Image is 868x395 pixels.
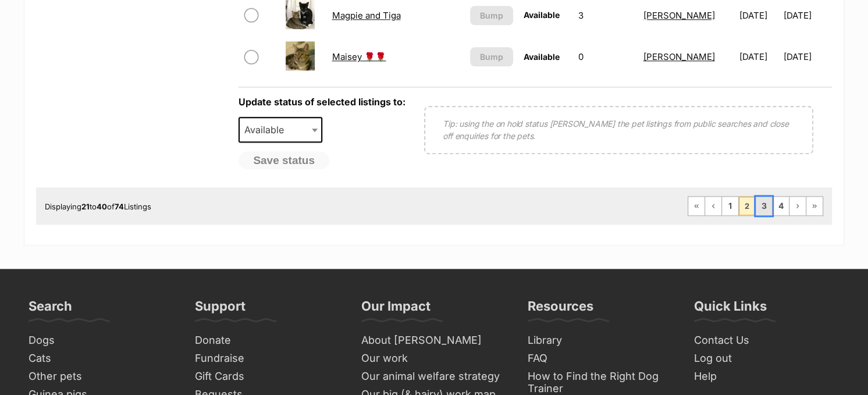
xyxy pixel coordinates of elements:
[756,197,772,215] a: Page 3
[689,368,844,386] a: Help
[332,51,386,62] a: Maisey 🌹🌹
[523,350,678,368] a: FAQ
[97,202,107,211] strong: 40
[332,10,400,21] a: Magpie and Tiga
[357,332,511,350] a: About [PERSON_NAME]
[24,368,179,386] a: Other pets
[574,37,638,77] td: 0
[735,37,782,77] td: [DATE]
[705,197,721,215] a: Previous page
[239,117,322,143] span: Available
[722,197,738,215] a: Page 1
[239,151,329,170] button: Save status
[688,197,705,215] a: First page
[470,47,513,66] button: Bump
[357,350,511,368] a: Our work
[524,52,560,62] span: Available
[528,298,593,321] h3: Resources
[524,10,560,20] span: Available
[480,51,503,63] span: Bump
[190,368,345,386] a: Gift Cards
[789,197,806,215] a: Next page
[24,332,179,350] a: Dogs
[694,298,767,321] h3: Quick Links
[470,6,513,25] button: Bump
[190,350,345,368] a: Fundraise
[480,9,503,22] span: Bump
[361,298,431,321] h3: Our Impact
[190,332,345,350] a: Donate
[688,196,823,216] nav: Pagination
[806,197,823,215] a: Last page
[773,197,789,215] a: Page 4
[239,96,405,108] label: Update status of selected listings to:
[81,202,90,211] strong: 21
[523,332,678,350] a: Library
[29,298,72,321] h3: Search
[443,118,795,142] p: Tip: using the on hold status [PERSON_NAME] the pet listings from public searches and close off e...
[195,298,246,321] h3: Support
[357,368,511,386] a: Our animal welfare strategy
[115,202,124,211] strong: 74
[24,350,179,368] a: Cats
[45,202,151,211] span: Displaying to of Listings
[643,51,714,62] a: [PERSON_NAME]
[739,197,755,215] span: Page 2
[240,122,296,138] span: Available
[784,37,831,77] td: [DATE]
[689,350,844,368] a: Log out
[643,10,714,21] a: [PERSON_NAME]
[689,332,844,350] a: Contact Us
